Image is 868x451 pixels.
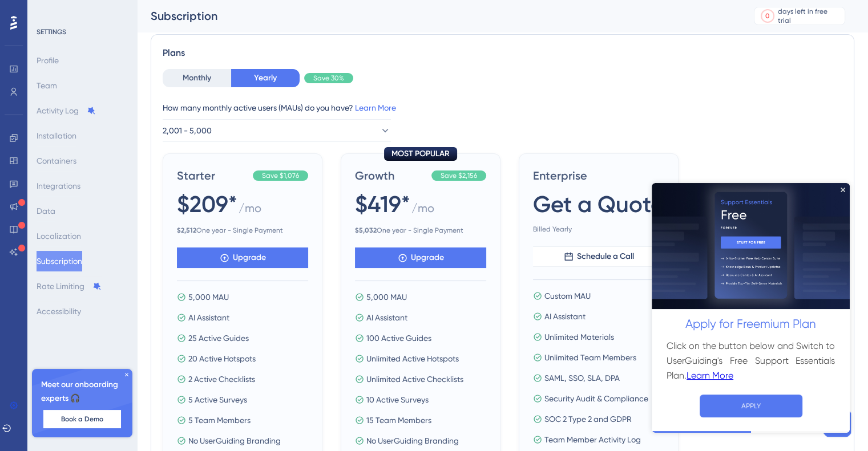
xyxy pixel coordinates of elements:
[37,50,59,71] button: Profile
[177,247,308,268] button: Upgrade
[355,188,410,220] span: $419*
[7,7,27,27] img: launcher-image-alternative-text
[355,247,486,268] button: Upgrade
[544,371,620,385] span: SAML, SSO, SLA, DPA
[533,168,664,184] span: Enterprise
[544,433,641,446] span: Team Member Activity Log
[37,251,82,271] button: Subscription
[366,434,459,448] span: No UserGuiding Branding
[366,331,431,345] span: 100 Active Guides
[544,310,586,323] span: AI Assistant
[177,168,248,184] span: Starter
[188,434,281,448] span: No UserGuiding Branding
[188,372,255,386] span: 2 Active Checklists
[37,151,76,171] button: Containers
[366,290,407,304] span: 5,000 MAU
[37,75,57,96] button: Team
[544,392,648,405] span: Security Audit & Compliance
[533,188,664,220] span: Get a Quote
[37,100,96,121] button: Activity Log
[366,352,459,365] span: Unlimited Active Hotspots
[577,250,634,263] span: Schedule a Call
[366,372,463,386] span: Unlimited Active Checklists
[61,415,103,424] span: Book a Demo
[163,101,842,115] div: How many monthly active users (MAUs) do you have?
[188,311,229,324] span: AI Assistant
[313,74,344,83] span: Save 30%
[441,171,477,180] span: Save $2,156
[384,147,457,161] div: MOST POPULAR
[188,290,229,304] span: 5,000 MAU
[188,413,251,427] span: 5 Team Members
[163,46,842,60] div: Plans
[544,351,636,364] span: Unlimited Team Members
[37,201,55,221] button: Data
[544,412,632,426] span: SOC 2 Type 2 and GDPR
[231,69,300,87] button: Yearly
[163,124,212,137] span: 2,001 - 5,000
[9,132,189,151] h2: Apply for Freemium Plan
[366,393,429,407] span: 10 Active Surveys
[355,168,427,184] span: Growth
[188,352,256,365] span: 20 Active Hotspots
[778,7,841,25] div: days left in free trial
[366,311,407,324] span: AI Assistant
[37,301,81,322] button: Accessibility
[37,226,81,246] button: Localization
[411,200,434,221] span: / mo
[411,251,444,265] span: Upgrade
[544,330,614,344] span: Unlimited Materials
[177,226,308,235] span: One year - Single Payment
[37,125,76,146] button: Installation
[37,276,102,296] button: Rate Limiting
[189,5,193,9] div: Close Preview
[765,11,770,21] div: 0
[35,185,82,200] a: Learn More
[43,410,121,428] button: Book a Demo
[48,212,151,234] button: APPLY
[366,413,431,427] span: 15 Team Members
[41,378,123,405] span: Meet our onboarding experts 🎧
[3,3,31,31] button: Open AI Assistant Launcher
[239,200,261,221] span: / mo
[544,289,591,303] span: Custom MAU
[355,103,396,112] a: Learn More
[37,176,80,196] button: Integrations
[533,225,664,234] span: Billed Yearly
[15,156,183,200] h3: Click on the button below and Switch to UserGuiding's Free Support Essentials Plan.
[188,393,247,407] span: 5 Active Surveys
[37,27,129,36] div: SETTINGS
[262,171,299,180] span: Save $1,076
[177,226,196,234] b: $ 2,512
[163,69,231,87] button: Monthly
[233,251,266,265] span: Upgrade
[177,188,237,220] span: $209*
[355,226,377,234] b: $ 5,032
[533,246,664,267] button: Schedule a Call
[188,331,249,345] span: 25 Active Guides
[151,8,725,24] div: Subscription
[355,226,486,235] span: One year - Single Payment
[163,119,391,142] button: 2,001 - 5,000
